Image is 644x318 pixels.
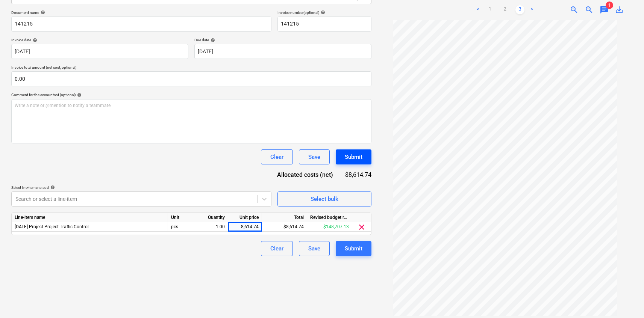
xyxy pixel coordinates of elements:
input: Document name [11,17,271,32]
span: clear [357,223,366,232]
div: Clear [270,152,283,162]
div: Due date [194,38,371,42]
div: Unit price [228,213,262,222]
div: Clear [270,244,283,253]
button: Save [299,241,330,256]
button: Save [299,149,330,164]
div: 8,614.74 [231,222,259,232]
div: Save [308,152,320,162]
span: help [76,93,82,97]
input: Invoice number [277,17,371,32]
a: Next page [527,5,536,14]
div: Invoice number (optional) [277,10,371,15]
span: chat [600,5,609,14]
span: zoom_in [570,5,579,14]
button: Select bulk [277,191,371,206]
span: help [319,10,325,15]
div: Document name [11,10,271,15]
div: Total [262,213,307,222]
div: Quantity [198,213,228,222]
span: 3-01-35 Project-Project Traffic Control [15,224,89,229]
div: Revised budget remaining [307,213,352,222]
span: zoom_out [585,5,594,14]
p: Invoice total amount (net cost, optional) [11,65,371,71]
span: save_alt [615,5,624,14]
div: Select line-items to add [11,185,271,190]
div: $8,614.74 [262,222,307,232]
a: Page 3 is your current page [515,5,524,14]
button: Submit [336,241,371,256]
span: help [39,10,45,15]
div: Allocated costs (net) [271,170,345,179]
span: help [31,38,37,42]
div: Select bulk [311,194,338,204]
div: 1.00 [201,222,225,232]
input: Due date not specified [194,44,371,59]
span: help [209,38,215,42]
button: Submit [336,149,371,164]
div: Save [308,244,320,253]
input: Invoice total amount (net cost, optional) [11,71,371,86]
div: $148,707.13 [307,222,352,232]
a: Page 2 [500,5,509,14]
div: Invoice date [11,38,188,42]
div: Unit [168,213,198,222]
button: Clear [261,149,293,164]
div: Submit [345,244,362,253]
span: 1 [606,2,613,9]
a: Previous page [473,5,482,14]
div: $8,614.74 [345,170,371,179]
div: Line-item name [12,213,168,222]
a: Page 1 [485,5,494,14]
iframe: Chat Widget [606,282,644,318]
input: Invoice date not specified [11,44,188,59]
button: Clear [261,241,293,256]
div: pcs [168,222,198,232]
div: Submit [345,152,362,162]
span: help [49,185,55,190]
div: Comment for the accountant (optional) [11,92,371,97]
